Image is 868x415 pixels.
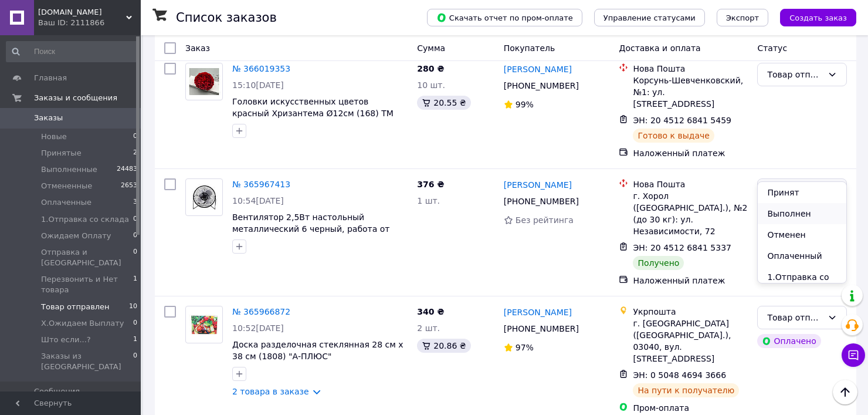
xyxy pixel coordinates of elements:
[41,335,91,345] span: Што если...?
[34,73,67,83] span: Главная
[185,178,223,216] a: Фото товару
[633,275,748,286] div: Наложенный платеж
[436,12,573,23] span: Скачать отчет по пром-оплате
[633,243,731,252] span: ЭН: 20 4512 6841 5337
[417,307,444,316] span: 340 ₴
[768,12,856,22] a: Создать заказ
[41,318,124,329] span: Х.Ожидаем Выплату
[633,402,748,414] div: Пром-оплата
[633,256,684,270] div: Получено
[842,343,865,367] button: Чат с покупателем
[633,178,748,190] div: Нова Пошта
[504,324,579,333] span: [PHONE_NUMBER]
[133,231,137,241] span: 0
[232,97,394,130] span: Головки искусственных цветов красный Хризантема Ø12см (168) ТМ КИТАЙ
[516,100,534,109] span: 99%
[504,43,555,53] span: Покупатель
[232,180,290,189] a: № 365967413
[417,64,444,73] span: 280 ₴
[133,247,137,268] span: 0
[633,75,748,110] div: Корсунь-Шевченковский, №1: ул. [STREET_ADDRESS]
[603,14,696,22] span: Управление статусами
[133,148,137,158] span: 2
[633,63,748,75] div: Нова Пошта
[6,41,138,62] input: Поиск
[633,129,714,143] div: Готово к выдаче
[133,197,137,208] span: 3
[41,148,82,158] span: Принятые
[417,80,445,90] span: 10 шт.
[41,274,133,295] span: Перезвонить и Нет товара
[41,302,110,312] span: Товар отправлен
[133,214,137,225] span: 0
[758,182,846,203] li: Принят
[758,224,846,245] li: Отменен
[133,335,137,345] span: 1
[41,214,129,225] span: 1.Отправка со склада
[117,164,137,175] span: 24483
[232,212,405,245] a: Вентилятор 2,5Вт настольный металлический 6 черный, работа от USB (200*105*203мм) 12248 ТМ GERLAX
[121,181,137,191] span: 2653
[789,14,847,22] span: Создать заказ
[38,7,126,18] span: Patelnya.net
[133,274,137,295] span: 1
[417,180,444,189] span: 376 ₴
[633,306,748,318] div: Укрпошта
[516,343,534,352] span: 97%
[417,43,445,53] span: Сумма
[185,306,223,343] a: Фото товару
[41,164,97,175] span: Выполненные
[726,14,759,22] span: Экспорт
[232,80,284,90] span: 15:10[DATE]
[38,18,141,28] div: Ваш ID: 2111866
[417,96,470,110] div: 20.55 ₴
[516,215,574,225] span: Без рейтинга
[232,340,404,361] span: Доска разделочная стеклянная 28 см х 38 см (1808) "А-ПЛЮС"
[633,383,739,397] div: На пути к получателю
[504,63,572,75] a: [PERSON_NAME]
[41,247,133,268] span: Отправка и [GEOGRAPHIC_DATA]
[133,351,137,372] span: 0
[504,81,579,90] span: [PHONE_NUMBER]
[633,147,748,159] div: Наложенный платеж
[41,351,133,372] span: Заказы из [GEOGRAPHIC_DATA]
[185,43,210,53] span: Заказ
[41,181,92,191] span: Отмененные
[633,318,748,365] div: г. [GEOGRAPHIC_DATA] ([GEOGRAPHIC_DATA].), 03040, вул. [STREET_ADDRESS]
[232,64,290,73] a: № 366019353
[34,93,117,103] span: Заказы и сообщения
[41,131,67,142] span: Новые
[176,11,277,25] h1: Список заказов
[619,43,700,53] span: Доставка и оплата
[504,179,572,191] a: [PERSON_NAME]
[633,116,731,125] span: ЭН: 20 4512 6841 5459
[767,311,823,324] div: Товар отправлен
[717,9,768,26] button: Экспорт
[232,307,290,316] a: № 365966872
[417,323,440,333] span: 2 шт.
[185,63,223,100] a: Фото товару
[758,245,846,266] li: Оплаченный
[34,113,63,123] span: Заказы
[504,197,579,206] span: [PHONE_NUMBER]
[633,190,748,237] div: г. Хорол ([GEOGRAPHIC_DATA].), №2 (до 30 кг): ул. Независимости, 72
[186,184,222,211] img: Фото товару
[186,68,222,96] img: Фото товару
[757,334,820,348] div: Оплачено
[633,370,726,380] span: ЭН: 0 5048 4694 3666
[417,339,470,353] div: 20.86 ₴
[41,231,111,241] span: Ожидаем Оплату
[594,9,705,26] button: Управление статусами
[232,196,284,205] span: 10:54[DATE]
[427,9,582,26] button: Скачать отчет по пром-оплате
[232,387,309,396] a: 2 товара в заказе
[504,306,572,318] a: [PERSON_NAME]
[780,9,856,26] button: Создать заказ
[34,386,80,397] span: Сообщения
[757,43,787,53] span: Статус
[129,302,137,312] span: 10
[133,131,137,142] span: 0
[833,380,857,404] button: Наверх
[417,196,440,205] span: 1 шт.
